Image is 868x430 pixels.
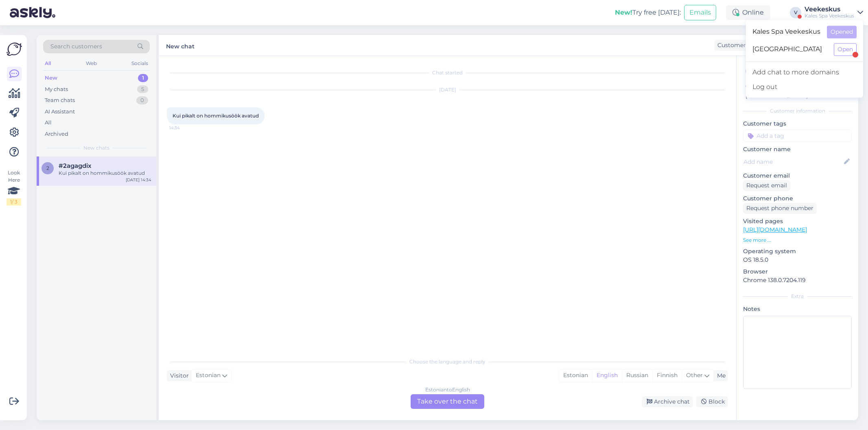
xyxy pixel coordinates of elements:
p: Customer tags [743,119,852,128]
a: VeekeskusKales Spa Veekeskus [805,6,863,19]
span: Kales Spa Veekeskus [752,26,820,38]
p: Notes [743,305,852,313]
div: Estonian to English [425,386,470,393]
span: Search customers [50,42,102,51]
div: My chats [45,85,68,93]
p: See more ... [743,237,852,244]
div: Estonian [559,369,592,382]
div: 0 [136,96,148,104]
div: Finnish [652,369,682,382]
div: Web [84,58,98,69]
label: New chat [166,40,195,51]
div: Chat started [167,69,728,76]
div: Request phone number [743,203,817,214]
div: Me [714,371,726,380]
div: All [45,119,52,127]
div: [GEOGRAPHIC_DATA], [GEOGRAPHIC_DATA] [746,83,835,100]
span: 14:34 [169,125,200,131]
div: Veekeskus [805,6,854,13]
div: Visitor [167,371,189,380]
div: Log out [746,80,863,94]
button: Opened [827,26,857,38]
span: 2 [46,165,49,171]
div: Online [726,5,770,20]
p: Operating system [743,247,852,256]
div: Kui pikalt on hommikusöök avatud [59,169,151,177]
div: Russian [622,369,652,382]
div: Take over the chat [411,394,484,409]
div: [DATE] 14:34 [126,177,151,183]
span: New chats [83,144,109,152]
span: Kui pikalt on hommikusöök avatud [173,113,259,119]
div: Extra [743,293,852,300]
img: Askly Logo [7,41,22,57]
a: Add chat to more domains [746,65,863,80]
input: Add name [743,157,842,166]
div: Customer [714,41,746,50]
div: All [43,58,52,69]
p: OS 18.5.0 [743,256,852,264]
div: 1 / 3 [7,198,21,206]
div: 5 [137,85,148,93]
button: Emails [684,5,716,20]
div: Look Here [7,169,21,206]
p: Customer name [743,145,852,154]
p: Customer phone [743,194,852,203]
div: New [45,74,57,82]
div: 1 [138,74,148,82]
span: [GEOGRAPHIC_DATA] [752,43,827,56]
div: Archived [45,130,68,138]
p: Visited pages [743,217,852,226]
div: Try free [DATE]: [615,8,681,17]
div: Socials [130,58,150,69]
a: [URL][DOMAIN_NAME] [743,226,807,233]
div: English [592,369,622,382]
b: New! [615,9,632,16]
input: Add a tag [743,130,852,142]
div: AI Assistant [45,108,75,116]
div: Block [696,396,728,407]
p: Chrome 138.0.7204.119 [743,276,852,284]
div: Team chats [45,96,75,104]
span: Estonian [196,371,221,380]
div: Choose the language and reply [167,358,728,365]
div: [DATE] [167,86,728,93]
button: Open [834,43,857,56]
div: Request email [743,180,790,191]
span: #2agagdix [59,162,92,169]
div: Archive chat [642,396,693,407]
span: Other [686,371,703,379]
div: Kales Spa Veekeskus [805,13,854,19]
p: Customer email [743,172,852,180]
p: Browser [743,267,852,276]
div: V [790,7,801,18]
div: Customer information [743,107,852,115]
